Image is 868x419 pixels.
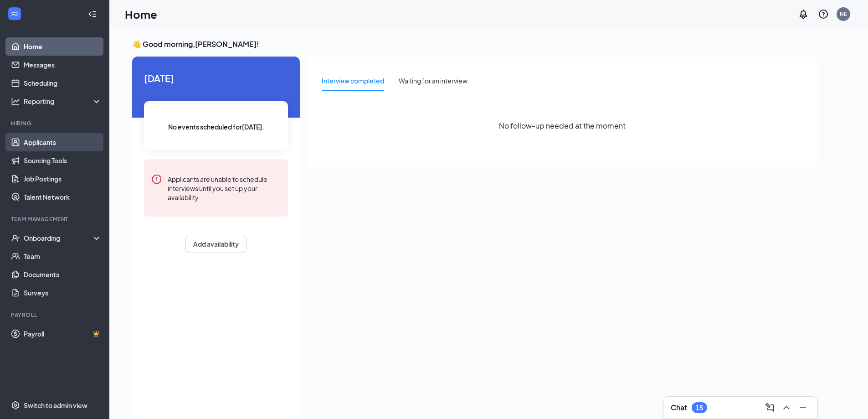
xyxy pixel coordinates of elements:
svg: QuestionInfo [818,9,829,20]
div: Switch to admin view [24,401,87,410]
h3: 👋 Good morning, [PERSON_NAME] ! [132,39,817,49]
span: No follow-up needed at the moment [499,120,626,131]
button: ComposeMessage [763,400,777,415]
button: Minimize [796,400,810,415]
button: Add availability [185,235,247,253]
svg: Notifications [798,9,809,20]
svg: WorkstreamLogo [10,9,19,18]
svg: ChevronUp [781,402,792,413]
div: NE [840,10,847,18]
svg: Error [151,174,162,185]
a: PayrollCrown [24,325,102,343]
a: Applicants [24,133,102,151]
svg: ComposeMessage [765,402,776,413]
div: Hiring [11,119,100,127]
a: Talent Network [24,188,102,206]
button: ChevronUp [779,400,794,415]
svg: UserCheck [11,233,20,243]
svg: Collapse [88,10,97,19]
a: Team [24,247,102,265]
div: 15 [696,404,703,412]
div: Waiting for an interview [399,76,467,86]
span: No events scheduled for [DATE] . [168,122,264,132]
div: Applicants are unable to schedule interviews until you set up your availability. [168,174,281,202]
a: Messages [24,56,102,74]
a: Scheduling [24,74,102,92]
svg: Analysis [11,97,20,106]
div: Payroll [11,311,100,319]
a: Sourcing Tools [24,151,102,170]
h1: Home [125,6,157,22]
div: Reporting [24,97,102,106]
div: Team Management [11,215,100,223]
h3: Chat [671,403,687,413]
div: Interview completed [322,76,384,86]
a: Documents [24,265,102,284]
a: Home [24,37,102,56]
svg: Settings [11,401,20,410]
a: Job Postings [24,170,102,188]
svg: Minimize [797,402,808,413]
span: [DATE] [144,71,288,85]
div: Onboarding [24,233,94,243]
a: Surveys [24,284,102,302]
